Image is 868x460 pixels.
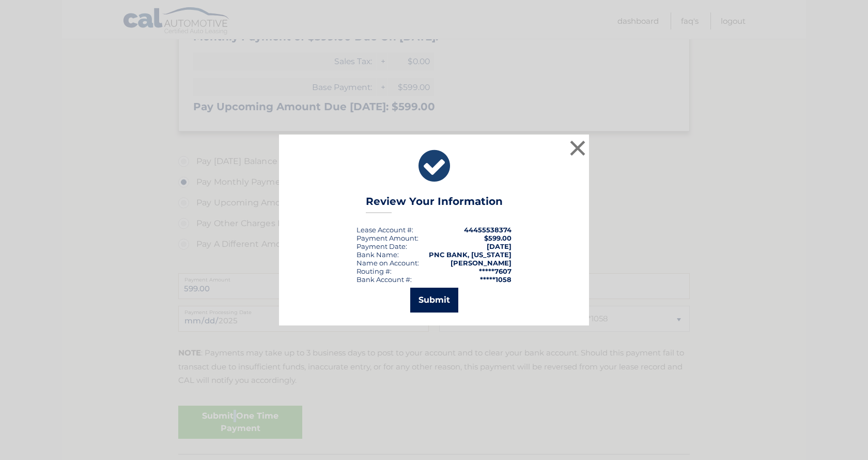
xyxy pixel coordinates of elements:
div: Bank Account #: [357,275,412,284]
div: Payment Amount: [357,234,419,242]
div: Name on Account: [357,259,419,267]
div: Routing #: [357,267,392,275]
span: [DATE] [487,242,512,250]
span: $599.00 [484,234,512,242]
button: × [567,138,588,158]
h3: Review Your Information [366,195,503,213]
span: Payment Date [357,242,406,250]
div: Lease Account #: [357,226,413,234]
button: Submit [410,288,458,313]
div: Bank Name: [357,250,399,259]
strong: [PERSON_NAME] [451,259,512,267]
strong: 44455538374 [464,226,512,234]
div: : [357,242,407,250]
strong: PNC BANK, [US_STATE] [429,250,512,259]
